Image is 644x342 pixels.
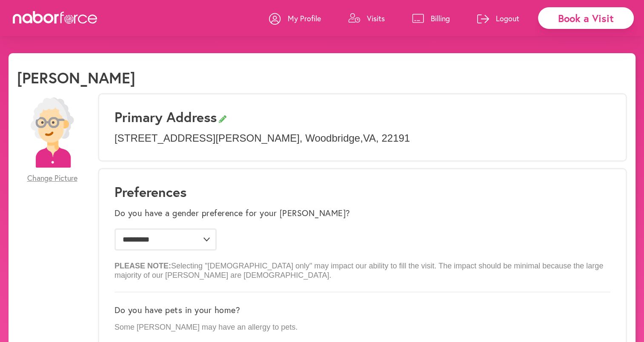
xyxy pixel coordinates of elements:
[431,13,450,23] p: Billing
[477,6,519,31] a: Logout
[538,7,634,29] div: Book a Visit
[367,13,385,23] p: Visits
[496,13,519,23] p: Logout
[114,208,350,218] label: Do you have a gender preference for your [PERSON_NAME]?
[114,109,610,125] h3: Primary Address
[412,6,450,31] a: Billing
[348,6,385,31] a: Visits
[114,262,171,270] b: PLEASE NOTE:
[17,68,135,87] h1: [PERSON_NAME]
[27,174,77,183] span: Change Picture
[288,13,321,23] p: My Profile
[114,132,610,145] p: [STREET_ADDRESS][PERSON_NAME] , Woodbridge , VA , 22191
[114,323,610,332] p: Some [PERSON_NAME] may have an allergy to pets.
[114,255,610,280] p: Selecting "[DEMOGRAPHIC_DATA] only" may impact our ability to fill the visit. The impact should b...
[114,305,240,315] label: Do you have pets in your home?
[17,97,87,168] img: efc20bcf08b0dac87679abea64c1faab.png
[114,184,610,200] h1: Preferences
[269,6,321,31] a: My Profile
